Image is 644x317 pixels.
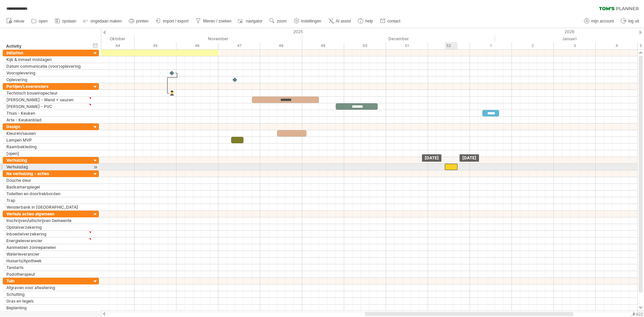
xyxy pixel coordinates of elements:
span: AI assist [336,19,351,23]
a: nieuw [5,17,26,25]
div: 45 [135,42,176,49]
div: 52 [428,42,470,49]
div: [PERSON_NAME] - Wand + sauzen [6,97,88,103]
div: Douche deur [6,177,88,183]
div: 1 [470,42,512,49]
div: Gras en tegels [6,298,88,304]
div: Oplevering [6,76,88,83]
div: 47 [218,42,260,49]
a: instellingen [292,17,323,25]
a: open [30,17,50,25]
div: Verhuis acties algemeen [6,211,88,217]
a: printen [127,17,151,25]
div: v 422 [632,312,643,317]
div: 49 [302,42,344,49]
div: 4 [596,42,638,49]
span: log uit [628,19,639,23]
div: November 2025 [135,35,302,42]
div: Inschrijven/uitschrijven Gemeente [6,217,88,224]
span: contact [387,19,400,23]
span: ongedaan maken [91,19,122,23]
a: import / export [154,17,191,25]
div: Toiletten en doortrekborden [6,191,88,197]
span: open [39,19,48,23]
span: import / export [163,19,189,23]
span: nieuw [14,19,24,23]
div: [DATE] [460,154,479,162]
span: filteren / zoeken [203,19,231,23]
div: Vooroplevering [6,70,88,76]
div: Schutting [6,291,88,298]
div: Energieleverancier [6,237,88,244]
div: Kleuren/sausen [6,130,88,137]
div: Huisarts/Apotheek [6,258,88,264]
div: Initiation [6,50,88,56]
div: Datum communicatie (voor)oplevering [6,63,88,69]
div: Badkamerspiegel [6,184,88,190]
span: printen [136,19,149,23]
div: Raambekleding [6,144,88,150]
div: Trap [6,197,88,204]
a: AI assist [327,17,353,25]
a: navigator [237,17,264,25]
span: navigator [246,19,262,23]
div: Na verhuizing - acties [6,170,88,177]
div: Lampen MVP [6,137,88,143]
div: Toon legenda [631,315,642,317]
div: Beplanting [6,305,88,311]
div: Technisch bouwinspecteur [6,90,88,96]
span: instellingen [301,19,321,23]
span: opslaan [62,19,76,23]
div: Activity [6,43,88,50]
div: Tandarts [6,264,88,271]
a: contact [378,17,402,25]
div: [PERSON_NAME] - PVC [6,103,88,110]
a: zoom [268,17,288,25]
div: Tuin [6,278,88,284]
a: opslaan [53,17,78,25]
span: mijn account [591,19,614,23]
div: Verhuisdag [6,164,88,170]
div: Afgraven voor afwatering [6,284,88,291]
div: scroll naar activiteit [92,164,99,171]
a: mijn account [582,17,616,25]
div: Design [6,123,88,130]
div: 2 [512,42,554,49]
a: log uit [619,17,641,25]
div: [DATE] [422,154,441,162]
div: Aanmelden zonnepanelen [6,244,88,251]
div: Waterleverancier [6,251,88,257]
div: 50 [344,42,386,49]
div: 44 [93,42,135,49]
span: help [365,19,373,23]
div: Partijen/Leveranciers [6,83,88,90]
a: help [356,17,375,25]
div: Arte - Keukenblad [6,117,88,123]
div: 51 [386,42,428,49]
div: Inboedelverzekering [6,231,88,237]
div: 46 [176,42,218,49]
div: Verhuizing [6,157,88,163]
div: [open] [6,150,88,157]
div: December 2025 [302,35,495,42]
span: zoom [277,19,286,23]
div: 48 [260,42,302,49]
a: filteren / zoeken [194,17,233,25]
div: Podotherapeut [6,271,88,277]
div: Opstalverzekering [6,224,88,230]
a: ongedaan maken [82,17,124,25]
div: Thuis - Keuken [6,110,88,116]
div: Vensterbank in [GEOGRAPHIC_DATA] [6,204,88,210]
div: Kijk & inmeet middagen [6,56,88,63]
div: 3 [554,42,596,49]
